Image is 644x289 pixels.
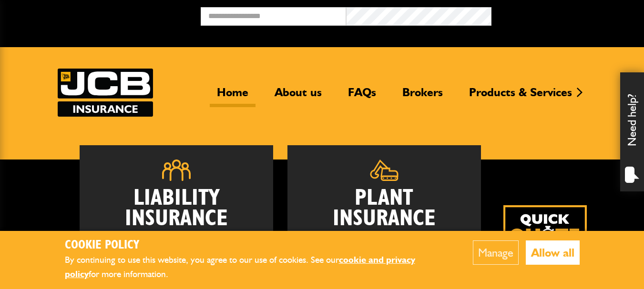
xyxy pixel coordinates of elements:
h2: Liability Insurance [94,188,259,234]
a: cookie and privacy policy [65,254,415,280]
a: Brokers [395,85,450,107]
div: Need help? [620,72,644,191]
a: About us [267,85,329,107]
a: FAQs [341,85,383,107]
button: Broker Login [491,7,637,22]
a: Get your insurance quote isn just 2-minutes [503,205,587,289]
a: Home [210,85,256,107]
p: By continuing to use this website, you agree to our use of cookies. See our for more information. [65,253,444,282]
h2: Cookie Policy [65,238,444,253]
a: Products & Services [462,85,579,107]
h2: Plant Insurance [302,188,467,229]
a: JCB Insurance Services [58,69,153,117]
button: Manage [473,240,519,265]
button: Allow all [526,240,580,265]
img: JCB Insurance Services logo [58,69,153,117]
img: Quick Quote [503,205,587,289]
